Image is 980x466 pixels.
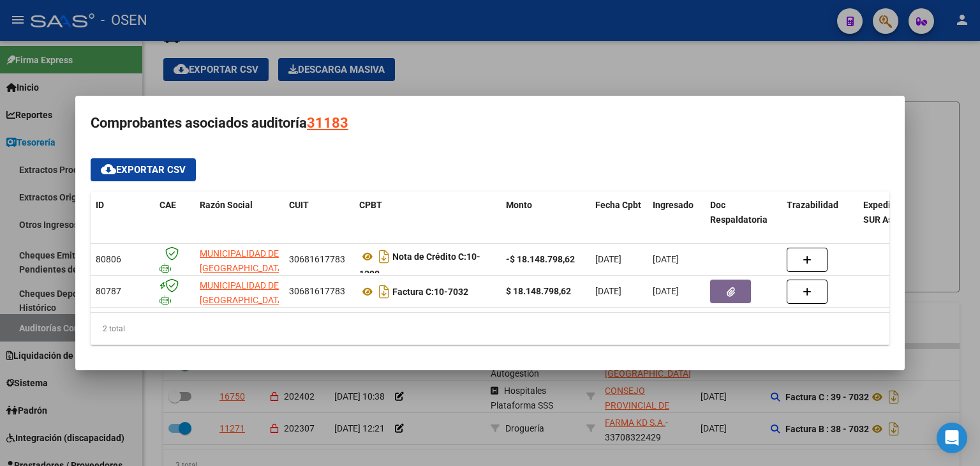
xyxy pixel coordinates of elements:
[359,200,382,210] span: CPBT
[653,286,679,296] span: [DATE]
[787,200,838,210] span: Trazabilidad
[705,192,782,248] datatable-header-cell: Doc Respaldatoria
[200,248,286,288] span: MUNICIPALIDAD DE [GEOGRAPHIC_DATA][PERSON_NAME]
[195,192,284,248] datatable-header-cell: Razón Social
[376,282,392,302] i: Descargar documento
[858,192,928,248] datatable-header-cell: Expediente SUR Asociado
[501,192,590,248] datatable-header-cell: Monto
[91,158,196,181] button: Exportar CSV
[200,200,253,210] span: Razón Social
[307,111,348,135] div: 31183
[710,200,768,225] span: Doc Respaldatoria
[376,246,392,267] i: Descargar documento
[653,254,679,264] span: [DATE]
[354,192,501,248] datatable-header-cell: CPBT
[392,252,466,262] span: Nota de Crédito C:
[359,252,480,279] strong: 10-1390
[96,284,149,299] div: 80787
[284,192,354,248] datatable-header-cell: CUIT
[96,200,104,210] span: ID
[648,192,705,248] datatable-header-cell: Ingresado
[91,111,889,135] h3: Comprobantes asociados auditoría
[289,254,345,264] span: 30681617783
[863,200,920,225] span: Expediente SUR Asociado
[289,286,345,296] span: 30681617783
[101,162,116,177] mat-icon: cloud_download
[160,200,176,210] span: CAE
[392,287,468,297] strong: 10-7032
[101,164,186,176] span: Exportar CSV
[91,192,154,248] datatable-header-cell: ID
[595,254,621,264] span: [DATE]
[653,200,694,210] span: Ingresado
[782,192,858,248] datatable-header-cell: Trazabilidad
[506,286,571,296] strong: $ 18.148.798,62
[96,252,149,267] div: 80806
[91,313,889,345] div: 2 total
[154,192,195,248] datatable-header-cell: CAE
[392,287,434,297] span: Factura C:
[595,286,621,296] span: [DATE]
[595,200,641,210] span: Fecha Cpbt
[506,200,532,210] span: Monto
[289,200,309,210] span: CUIT
[506,254,575,264] strong: -$ 18.148.798,62
[590,192,648,248] datatable-header-cell: Fecha Cpbt
[200,280,286,320] span: MUNICIPALIDAD DE [GEOGRAPHIC_DATA][PERSON_NAME]
[937,423,967,453] div: Open Intercom Messenger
